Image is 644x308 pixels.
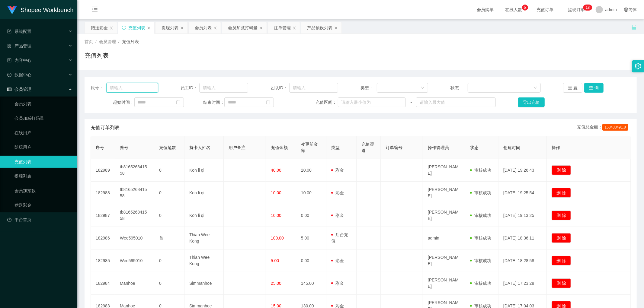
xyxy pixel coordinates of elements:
[228,22,258,33] div: 会员加减打码量
[14,156,72,168] a: 充值列表
[296,182,326,204] td: 10.00
[584,83,604,93] button: 查 询
[154,272,184,295] td: 0
[7,58,11,62] i: 图标: profile
[106,83,158,93] input: 请输入
[423,182,465,204] td: [PERSON_NAME]
[266,100,270,104] i: 图标: calendar
[128,22,145,33] div: 充值列表
[118,39,120,44] span: /
[552,256,571,265] button: 删 除
[470,190,491,195] span: 审核成功
[423,204,465,227] td: [PERSON_NAME]
[96,145,104,150] span: 序号
[331,281,344,286] span: 彩金
[586,5,588,11] p: 1
[7,29,11,33] i: 图标: form
[624,8,628,12] i: 图标: global
[565,8,588,12] span: 提现订单
[95,39,97,44] span: /
[631,24,637,30] i: 图标: unlock
[563,83,582,93] button: 重 置
[14,127,72,139] a: 在线用户
[91,227,115,249] td: 182986
[189,145,210,150] span: 持卡人姓名
[331,213,344,218] span: 彩金
[176,100,180,104] i: 图标: calendar
[274,22,291,33] div: 注单管理
[162,22,178,33] div: 提现列表
[423,159,465,182] td: [PERSON_NAME]
[91,249,115,272] td: 182985
[14,185,72,197] a: 会员加扣款
[14,141,72,153] a: 陪玩用户
[502,8,525,12] span: 在线人数
[361,142,374,153] span: 充值渠道
[7,58,31,63] span: 内容中心
[522,5,528,11] sup: 5
[498,227,547,249] td: [DATE] 18:36:11
[7,214,72,226] a: 图标: dashboard平台首页
[154,249,184,272] td: 0
[331,145,340,150] span: 类型
[588,5,590,11] p: 8
[423,227,465,249] td: admin
[147,26,151,30] i: 图标: close
[423,249,465,272] td: [PERSON_NAME]
[85,0,105,20] i: 图标: menu-fold
[271,145,288,150] span: 充值金额
[406,99,416,106] span: ~
[184,249,224,272] td: Thian Wee Kong
[7,72,31,77] span: 数据中心
[120,145,128,150] span: 账号
[518,97,545,107] button: 导出充值
[498,182,547,204] td: [DATE] 19:25:54
[470,258,491,263] span: 审核成功
[602,124,628,131] span: 158433491.8
[552,233,571,243] button: 删 除
[122,39,139,44] span: 充值列表
[159,145,176,150] span: 充值笔数
[470,236,491,240] span: 审核成功
[184,272,224,295] td: Simmanhoe
[331,190,344,195] span: 彩金
[271,281,281,286] span: 25.00
[338,97,406,107] input: 请输入最小值为
[293,26,296,30] i: 图标: close
[184,182,224,204] td: Koh li qi
[259,26,263,30] i: 图标: close
[7,87,31,92] span: 会员管理
[577,124,631,131] div: 充值总金额：
[498,159,547,182] td: [DATE] 19:26:43
[451,85,468,91] span: 状态：
[115,272,154,295] td: Manhoe
[470,145,479,150] span: 状态
[85,39,93,44] span: 首页
[7,87,11,91] i: 图标: table
[184,204,224,227] td: Koh li qi
[552,278,571,288] button: 删 除
[271,213,281,218] span: 10.00
[180,26,184,30] i: 图标: close
[213,26,217,30] i: 图标: close
[552,188,571,198] button: 删 除
[7,7,73,12] a: Shopee Workbench
[7,73,11,77] i: 图标: check-circle-o
[635,63,641,69] i: 图标: setting
[91,124,120,131] span: 充值订单列表
[203,99,224,106] span: 结束时间：
[296,272,326,295] td: 145.00
[271,168,281,173] span: 40.00
[184,227,224,249] td: Thian Wee Kong
[199,83,248,93] input: 请输入
[14,98,72,110] a: 会员列表
[7,44,11,48] i: 图标: appstore-o
[14,170,72,182] a: 提现列表
[91,85,106,91] span: 账号：
[421,86,425,90] i: 图标: down
[533,86,537,90] i: 图标: down
[115,249,154,272] td: Wee595010
[115,182,154,204] td: tb816526841558
[115,204,154,227] td: tb816526841558
[316,99,338,106] span: 充值区间：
